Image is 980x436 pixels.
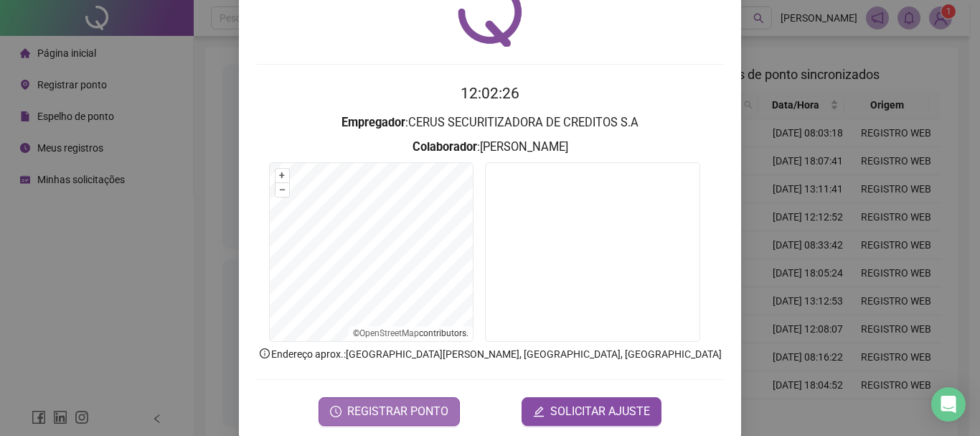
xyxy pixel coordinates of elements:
a: OpenStreetMap [359,328,419,338]
div: Open Intercom Messenger [931,387,966,422]
button: editSOLICITAR AJUSTE [522,397,661,426]
span: SOLICITAR AJUSTE [550,403,650,420]
h3: : CERUS SECURITIZADORA DE CREDITOS S.A [256,113,724,132]
button: – [275,183,289,197]
button: + [275,169,289,182]
li: © contributors. [353,328,468,338]
strong: Empregador [341,116,405,129]
strong: Colaborador [413,140,477,154]
span: info-circle [258,347,271,360]
span: clock-circle [330,406,341,417]
p: Endereço aprox. : [GEOGRAPHIC_DATA][PERSON_NAME], [GEOGRAPHIC_DATA], [GEOGRAPHIC_DATA] [256,346,724,362]
h3: : [PERSON_NAME] [256,138,724,157]
span: REGISTRAR PONTO [347,403,448,420]
time: 12:02:26 [461,85,519,102]
span: edit [533,406,545,417]
button: REGISTRAR PONTO [319,397,460,426]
